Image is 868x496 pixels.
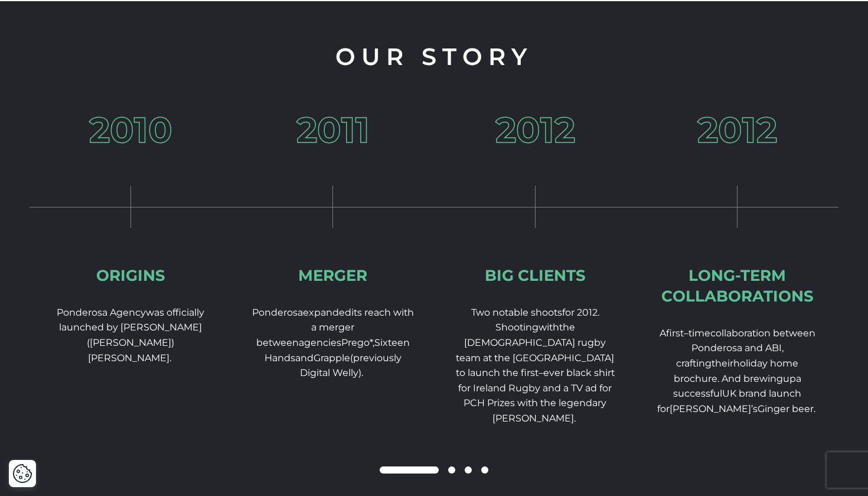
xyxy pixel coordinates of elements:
span: e [722,358,727,369]
span: (previously Digital Welly). [300,352,402,379]
span: [PERSON_NAME]’s [670,403,758,414]
span: nd brew [728,373,768,384]
h3: 2010 [89,112,172,148]
div: Long-term collaborations [655,265,820,307]
span: ing [696,358,712,369]
span: Ponderosa Agency [57,307,146,318]
span: for 2012. [562,307,599,318]
h3: 2012 [495,112,575,148]
h3: 2012 [697,112,777,148]
span: time [688,328,710,339]
div: Merger [298,265,367,286]
span: Ginger beer. [758,403,815,414]
h3: 2011 [296,112,370,148]
span: Ponderosa [252,307,303,318]
div: Big Clients [485,265,586,286]
span: Sixteen Hands [265,337,410,364]
span: ing [768,373,783,384]
span: agencies [299,337,341,348]
span: A [722,373,728,384]
button: Cookie Settings [12,463,32,484]
h2: Our Story [30,39,838,74]
span: and [295,352,314,364]
span: collaboration between Ponderosa and ABI [691,328,815,354]
span: craft [676,358,696,369]
span: up [783,373,796,384]
span: – [684,328,688,339]
span: was officially launched by [PERSON_NAME] ([PERSON_NAME]) [PERSON_NAME]. [59,307,204,364]
span: Two notable shoots [471,307,562,318]
span: . [717,373,719,384]
img: Revisit consent button [12,463,32,484]
span: expand [303,307,339,318]
span: Shooting [495,322,539,333]
span: – [539,367,543,378]
span: first [666,328,684,339]
span: UK brand launch for [657,388,802,414]
span: w [539,322,547,333]
span: , [373,337,374,348]
span: holiday home brochure [674,358,799,384]
span: its reach with a merger between [256,307,414,348]
span: ith [547,322,559,333]
div: Origins [96,265,165,286]
span: ir [727,358,733,369]
span: , [782,342,784,354]
span: ed [339,307,351,318]
span: ever black shirt for Ireland Rugby and a TV ad for PCH Prizes with the legendary [PERSON_NAME]. [458,367,615,424]
span: A [660,328,666,339]
span: Prego* [341,337,373,348]
span: Grapple [314,352,350,364]
span: th [712,358,722,369]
